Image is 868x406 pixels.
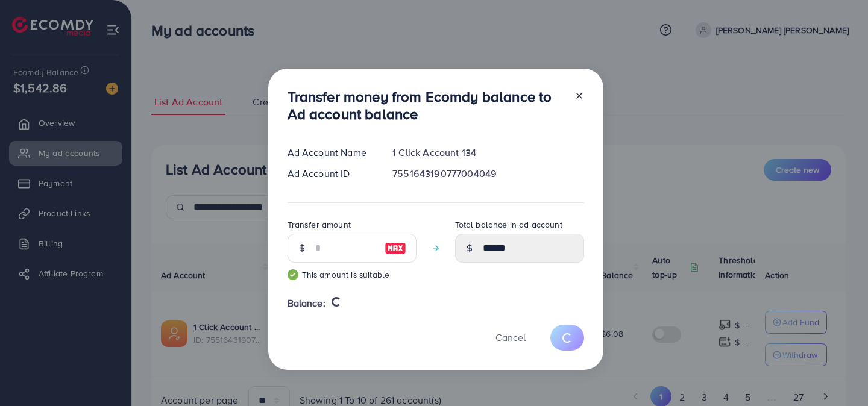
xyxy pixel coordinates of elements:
div: 7551643190777004049 [383,167,593,181]
label: Total balance in ad account [455,219,562,231]
img: image [385,241,406,255]
div: Ad Account ID [278,167,383,181]
button: Cancel [480,325,541,351]
h3: Transfer money from Ecomdy balance to Ad account balance [288,88,565,123]
span: Balance: [288,296,325,310]
div: 1 Click Account 134 [383,146,593,160]
img: guide [288,269,298,280]
iframe: Chat [817,352,859,397]
label: Transfer amount [288,219,351,231]
div: Ad Account Name [278,146,383,160]
small: This amount is suitable [288,269,417,281]
span: Cancel [495,331,526,344]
